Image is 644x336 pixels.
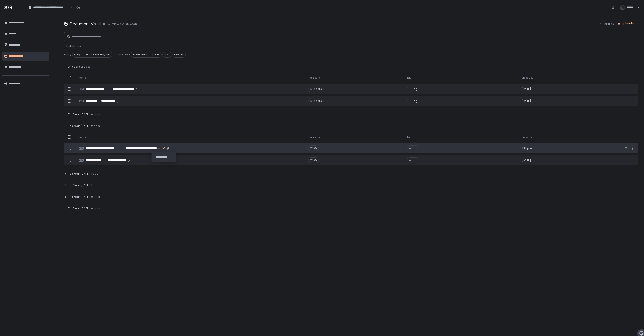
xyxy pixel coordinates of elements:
[72,52,112,58] span: Rally Tactical Systems, Inc.
[308,135,320,139] span: Tax Years
[308,145,319,151] div: 2025
[79,135,86,139] span: Name
[91,124,101,128] span: 2 docs
[522,87,531,91] span: [DATE]
[26,3,73,12] div: Search for option
[522,76,534,79] span: Uploaded
[412,158,417,162] span: Tag
[64,44,81,48] button: - Hide filters
[412,99,417,103] span: Tag
[91,113,101,116] span: 0 docs
[308,98,324,104] div: All Years
[68,172,90,176] span: Tax Year [DATE]
[64,44,81,48] span: - Hide filters
[412,87,417,91] span: Tag
[91,207,101,210] span: 0 docs
[68,65,80,69] span: All Years
[70,21,101,27] h1: Document Vault
[91,183,98,187] span: 1 doc
[522,158,531,162] span: [DATE]
[308,86,324,92] div: All Years
[308,157,319,163] div: 2025
[308,76,320,79] span: Tax Years
[118,53,130,56] span: File type
[598,22,614,26] button: Link files
[617,22,638,25] button: Upload files
[81,65,91,69] span: 2 docs
[68,183,90,187] span: Tax Year [DATE]
[162,52,171,58] span: 1120
[108,22,138,26] button: View by: Tax years
[412,146,417,150] span: Tag
[172,52,186,58] span: Not set
[407,135,411,139] span: Tag
[64,53,71,56] span: Entity
[522,146,532,150] span: 8:12 pm
[131,52,162,58] span: Financial statement
[91,195,101,199] span: 0 docs
[68,195,90,199] span: Tax Year [DATE]
[79,76,86,79] span: Name
[522,135,534,139] span: Uploaded
[68,113,90,116] span: Tax Year [DATE]
[91,172,98,176] span: 1 doc
[68,124,90,128] span: Tax Year [DATE]
[407,76,411,79] span: Tag
[68,207,90,210] span: Tax Year [DATE]
[522,99,531,103] span: [DATE]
